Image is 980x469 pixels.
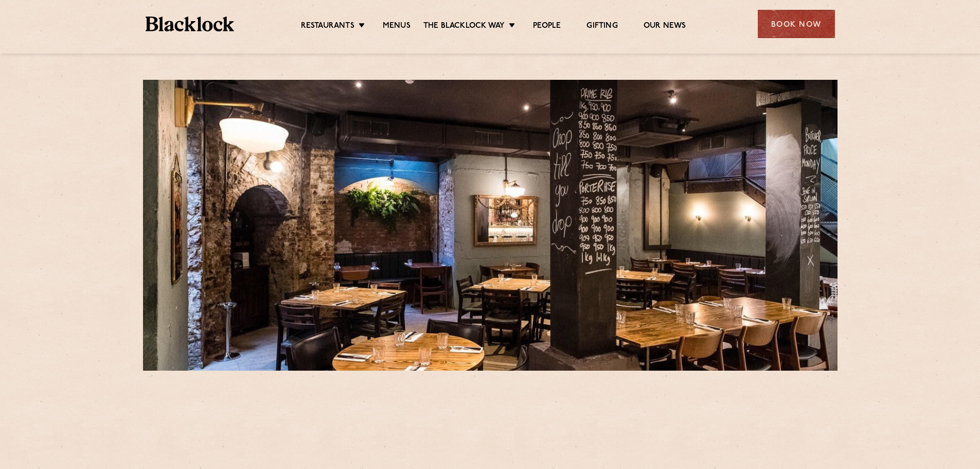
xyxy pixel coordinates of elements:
[146,16,235,31] img: BL_Textured_Logo-footer-cropped.svg
[423,21,505,32] a: The Blacklock Way
[586,21,617,32] a: Gifting
[301,21,354,32] a: Restaurants
[533,21,561,32] a: People
[758,10,835,38] div: Book Now
[383,21,411,32] a: Menus
[644,21,686,32] a: Our News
